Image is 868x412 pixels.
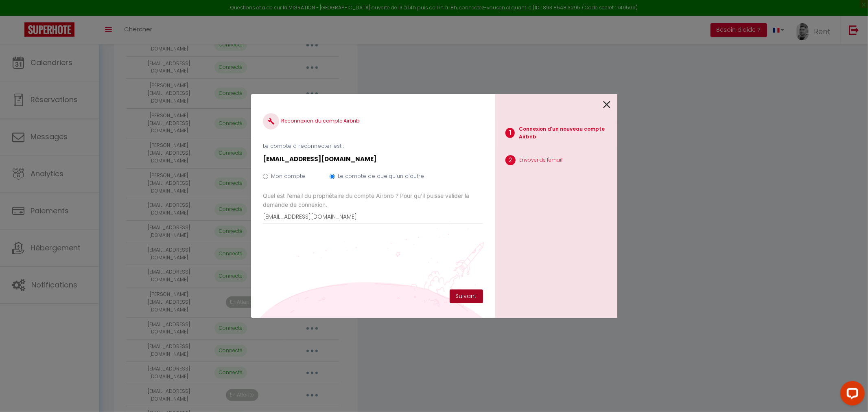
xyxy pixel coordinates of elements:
[834,378,868,412] iframe: LiveChat chat widget
[263,191,483,209] label: Quel est l’email du propriétaire du compte Airbnb ? Pour qu’il puisse valider la demande de conne...
[263,154,483,164] p: [EMAIL_ADDRESS][DOMAIN_NAME]
[505,155,516,165] span: 2
[519,125,617,141] p: Connexion d'un nouveau compte Airbnb
[450,289,483,303] button: Suivant
[505,128,515,138] span: 1
[271,172,305,180] label: Mon compte
[263,113,483,129] h4: Reconnexion du compte Airbnb
[263,142,483,150] p: Le compte à reconnecter est :
[520,156,563,164] p: Envoyer de l'email
[338,172,424,180] label: Le compte de quelqu'un d'autre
